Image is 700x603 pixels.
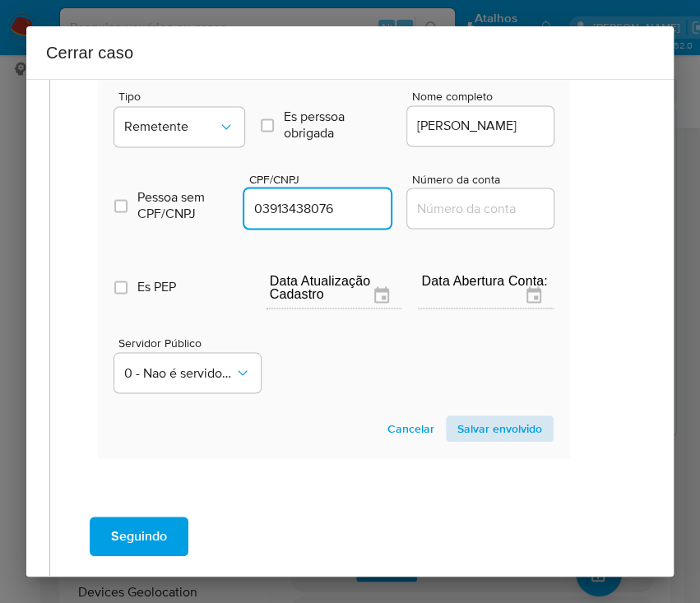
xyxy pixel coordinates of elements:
span: CPF/CNPJ [249,173,396,185]
button: Is ServPub [114,353,261,392]
input: Es perssoa obrigada [261,118,274,132]
span: Remetente [124,118,218,135]
button: Salvar envolvido [446,415,554,442]
span: Número da conta [412,173,559,185]
span: Tipo [118,90,248,102]
span: Nome completo [412,90,559,103]
span: Pessoa sem CPF/CNPJ [137,189,228,222]
span: Servidor Público [118,336,265,348]
input: Pessoa sem CPF/CNPJ [114,199,127,212]
button: Tipo de envolvimento [114,107,244,146]
input: Nome do envolvido [407,115,568,137]
span: Es perssoa obrigada [284,109,391,141]
span: Seguindo [111,518,167,554]
button: Cancelar [376,415,446,442]
button: Seguindo [90,517,188,556]
span: Cancelar [387,417,434,440]
input: CPF/CNPJ [244,197,406,219]
h2: Cerrar caso [46,39,654,66]
span: Es PEP [137,279,176,295]
span: Salvar envolvido [457,417,542,440]
input: Número da conta [407,197,568,219]
span: 0 - Nao é servidor/Nao possui informacao [124,364,234,381]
